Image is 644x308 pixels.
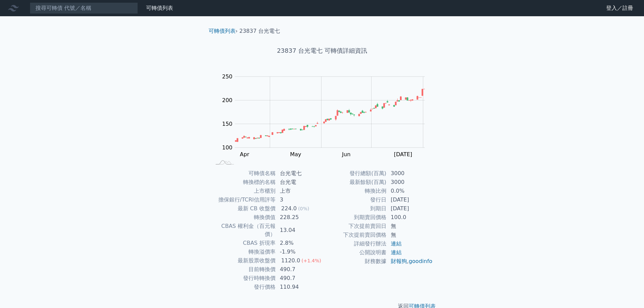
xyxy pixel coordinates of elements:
[280,257,302,265] div: 1120.0
[387,187,433,195] td: 0.0%
[211,187,276,195] td: 上市櫃別
[322,178,387,187] td: 最新餘額(百萬)
[409,258,432,264] a: goodinfo
[211,169,276,178] td: 可轉債名稱
[322,231,387,239] td: 下次提前賣回價格
[322,169,387,178] td: 發行總額(百萬)
[322,187,387,195] td: 轉換比例
[235,89,425,142] g: Series
[387,257,433,266] td: ,
[239,27,280,35] li: 23837 台光電七
[391,240,402,247] a: 連結
[387,169,433,178] td: 3000
[322,257,387,266] td: 財務數據
[30,2,138,14] input: 搜尋可轉債 代號／名稱
[209,27,238,35] li: ›
[276,274,322,283] td: 490.7
[211,274,276,283] td: 發行時轉換價
[211,222,276,239] td: CBAS 權利金（百元報價）
[276,247,322,256] td: -1.9%
[211,204,276,213] td: 最新 CB 收盤價
[209,28,236,34] a: 可轉債列表
[276,187,322,195] td: 上市
[387,178,433,187] td: 3000
[387,222,433,231] td: 無
[610,276,644,308] iframe: Chat Widget
[322,204,387,213] td: 到期日
[211,256,276,265] td: 最新股票收盤價
[276,222,322,239] td: 13.04
[276,265,322,274] td: 490.7
[211,239,276,247] td: CBAS 折現率
[387,231,433,239] td: 無
[387,195,433,204] td: [DATE]
[342,151,351,158] tspan: Jun
[601,3,639,14] a: 登入／註冊
[203,46,441,55] h1: 23837 台光電七 可轉債詳細資訊
[211,247,276,256] td: 轉換溢價率
[146,5,173,11] a: 可轉債列表
[222,121,233,127] tspan: 150
[222,73,233,80] tspan: 250
[387,204,433,213] td: [DATE]
[387,213,433,222] td: 100.0
[290,151,301,158] tspan: May
[322,248,387,257] td: 公開說明書
[219,73,435,171] g: Chart
[211,213,276,222] td: 轉換價值
[276,169,322,178] td: 台光電七
[322,213,387,222] td: 到期賣回價格
[211,195,276,204] td: 擔保銀行/TCRI信用評等
[211,265,276,274] td: 目前轉換價
[211,283,276,291] td: 發行價格
[276,283,322,291] td: 110.94
[322,195,387,204] td: 發行日
[222,144,233,151] tspan: 100
[276,178,322,187] td: 台光電
[322,222,387,231] td: 下次提前賣回日
[391,258,407,264] a: 財報狗
[280,205,298,213] div: 224.0
[276,213,322,222] td: 228.25
[302,258,321,263] span: (+1.4%)
[276,195,322,204] td: 3
[391,249,402,256] a: 連結
[322,239,387,248] td: 詳細發行辦法
[240,151,249,158] tspan: Apr
[211,178,276,187] td: 轉換標的名稱
[298,206,309,211] span: (0%)
[222,97,233,103] tspan: 200
[276,239,322,247] td: 2.8%
[394,151,412,158] tspan: [DATE]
